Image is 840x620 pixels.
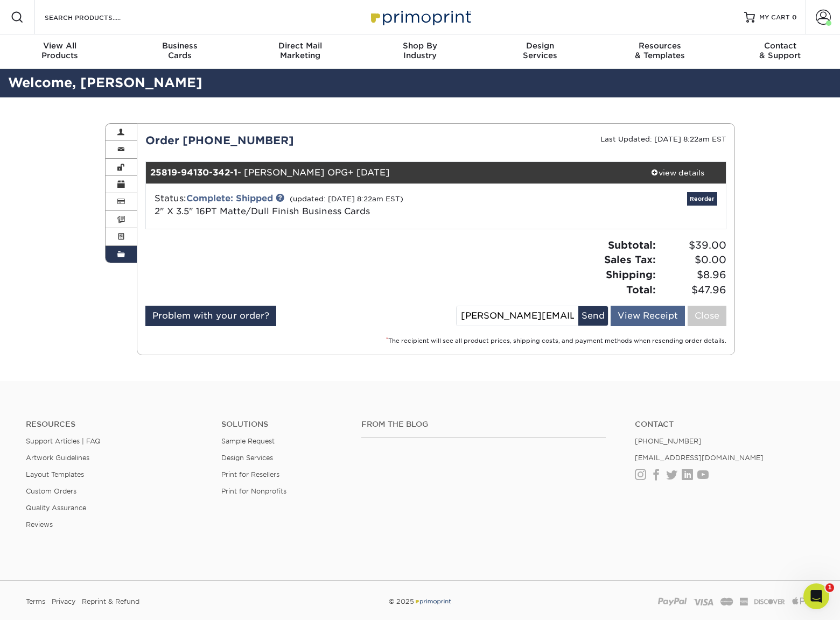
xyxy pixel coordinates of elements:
[360,34,480,69] a: Shop ByIndustry
[659,283,726,298] span: $47.96
[635,437,702,445] a: [PHONE_NUMBER]
[366,5,474,29] img: Primoprint
[240,41,360,60] div: Marketing
[659,238,726,253] span: $39.00
[659,252,726,267] span: $0.00
[26,437,101,445] a: Support Articles | FAQ
[150,167,237,178] strong: 25819-94130-342-1
[145,306,276,326] a: Problem with your order?
[687,192,717,206] a: Reorder
[629,167,726,178] div: view details
[414,597,452,605] img: Primoprint
[578,306,608,326] button: Send
[626,284,656,295] strong: Total:
[629,162,726,184] a: view details
[240,41,360,51] span: Direct Mail
[155,206,370,216] a: 2" X 3.5" 16PT Matte/Dull Finish Business Cards
[120,41,240,51] span: Business
[361,420,606,429] h4: From the Blog
[26,504,86,512] a: Quality Assurance
[600,34,720,69] a: Resources& Templates
[611,306,685,326] a: View Receipt
[221,454,273,462] a: Design Services
[120,41,240,60] div: Cards
[480,34,600,69] a: DesignServices
[360,41,480,51] span: Shop By
[608,239,656,251] strong: Subtotal:
[44,11,149,24] input: SEARCH PRODUCTS.....
[386,337,726,344] small: The recipient will see all product prices, shipping costs, and payment methods when resending ord...
[720,41,840,51] span: Contact
[759,13,790,22] span: MY CART
[26,420,205,429] h4: Resources
[480,41,600,51] span: Design
[825,583,834,592] span: 1
[82,594,139,610] a: Reprint & Refund
[221,437,275,445] a: Sample Request
[792,13,797,21] span: 0
[186,193,273,203] a: Complete: Shipped
[3,587,92,616] iframe: Google Customer Reviews
[290,195,403,203] small: (updated: [DATE] 8:22am EST)
[600,135,726,143] small: Last Updated: [DATE] 8:22am EST
[600,41,720,51] span: Resources
[26,520,53,529] a: Reviews
[26,470,84,478] a: Layout Templates
[659,267,726,283] span: $8.96
[635,454,764,462] a: [EMAIL_ADDRESS][DOMAIN_NAME]
[720,41,840,60] div: & Support
[240,34,360,69] a: Direct MailMarketing
[688,306,726,326] a: Close
[604,253,656,265] strong: Sales Tax:
[146,192,533,218] div: Status:
[286,594,554,610] div: © 2025
[221,420,345,429] h4: Solutions
[146,162,629,184] div: - [PERSON_NAME] OPG+ [DATE]
[803,583,829,609] iframe: Intercom live chat
[137,132,436,149] div: Order [PHONE_NUMBER]
[606,269,656,280] strong: Shipping:
[221,487,286,495] a: Print for Nonprofits
[26,487,76,495] a: Custom Orders
[26,454,89,462] a: Artwork Guidelines
[360,41,480,60] div: Industry
[600,41,720,60] div: & Templates
[221,470,279,478] a: Print for Resellers
[480,41,600,60] div: Services
[720,34,840,69] a: Contact& Support
[635,420,814,429] a: Contact
[120,34,240,69] a: BusinessCards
